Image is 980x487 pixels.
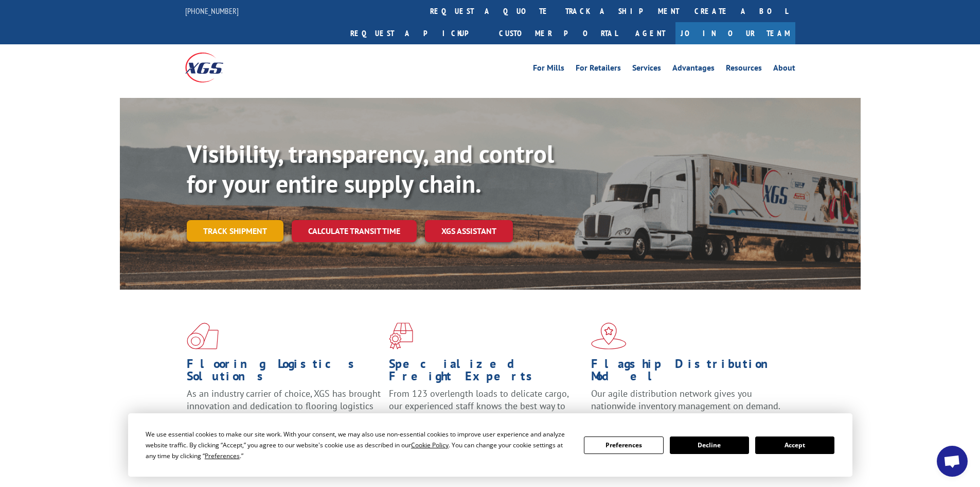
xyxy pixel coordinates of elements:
a: Services [632,64,661,75]
h1: Specialized Freight Experts [389,358,583,388]
a: For Mills [533,64,564,75]
div: Cookie Consent Prompt [128,413,852,477]
button: Accept [755,436,834,454]
a: About [773,64,795,75]
p: From 123 overlength loads to delicate cargo, our experienced staff knows the best way to move you... [389,388,583,433]
span: Our agile distribution network gives you nationwide inventory management on demand. [591,388,780,412]
div: We use essential cookies to make our site work. With your consent, we may also use non-essential ... [146,429,572,461]
a: For Retailers [576,64,621,75]
button: Decline [670,436,749,454]
a: Customer Portal [491,22,625,44]
span: Cookie Policy [411,441,449,449]
img: xgs-icon-flagship-distribution-model-red [591,323,627,349]
a: Advantages [672,64,715,75]
a: Join Our Team [675,22,795,44]
div: Open chat [937,446,968,477]
a: XGS ASSISTANT [425,220,513,242]
button: Preferences [584,436,663,454]
span: Preferences [205,451,240,460]
h1: Flooring Logistics Solutions [187,358,381,388]
a: Request a pickup [343,22,491,44]
img: xgs-icon-total-supply-chain-intelligence-red [187,323,219,349]
span: As an industry carrier of choice, XGS has brought innovation and dedication to flooring logistics... [187,388,381,424]
a: Calculate transit time [292,220,417,242]
a: Resources [726,64,762,75]
a: Track shipment [187,220,283,242]
h1: Flagship Distribution Model [591,358,786,388]
a: [PHONE_NUMBER] [185,6,239,16]
a: Agent [625,22,675,44]
img: xgs-icon-focused-on-flooring-red [389,323,413,349]
b: Visibility, transparency, and control for your entire supply chain. [187,138,554,199]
